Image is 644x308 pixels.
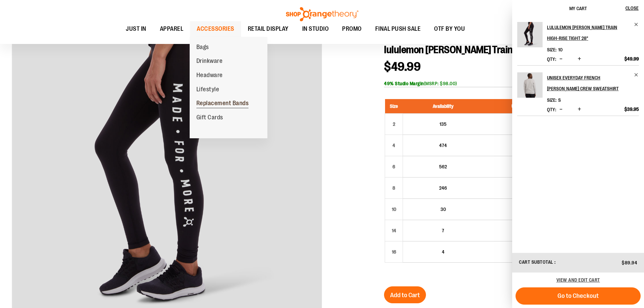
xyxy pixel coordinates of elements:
[384,60,421,74] span: $49.99
[439,121,447,127] span: 135
[389,119,399,129] div: 2
[295,21,336,37] a: IN STUDIO
[390,291,420,299] span: Add to Cart
[190,21,241,37] a: ACCESSORIES
[517,72,543,102] a: Unisex Everyday French Terry Crew Sweatshirt
[190,111,230,125] a: Gift Cards
[486,209,555,216] div: $62.99
[486,245,555,252] div: $49.99
[389,204,399,214] div: 10
[439,164,447,169] span: 562
[302,21,329,37] span: IN STUDIO
[241,21,295,37] a: RETAIL DISPLAY
[516,287,641,305] button: Go to Checkout
[517,72,543,98] img: Unisex Everyday French Terry Crew Sweatshirt
[486,181,555,188] div: $49.99
[119,21,153,37] a: JUST IN
[442,228,444,233] span: 7
[558,47,563,52] span: 10
[389,247,399,257] div: 16
[160,21,184,37] span: APPAREL
[517,65,639,116] li: Product
[547,97,556,103] dt: Size
[190,54,230,68] a: Drinkware
[576,56,583,63] button: Increase product quantity
[403,99,483,114] th: Availability
[634,72,639,77] a: Remove item
[384,286,426,303] button: Add to Cart
[558,97,561,103] span: S
[389,140,399,150] div: 4
[556,277,600,283] a: View and edit cart
[486,252,555,259] div: $62.99
[557,292,599,300] span: Go to Checkout
[190,68,230,82] a: Headware
[569,6,587,11] span: My Cart
[558,56,564,63] button: Decrease product quantity
[196,114,223,122] span: Gift Cards
[153,21,190,37] a: APPAREL
[389,183,399,193] div: 8
[486,145,555,152] div: $62.99
[486,117,555,124] div: $49.99
[439,185,447,191] span: 246
[547,72,630,94] h2: Unisex Everyday French [PERSON_NAME] Crew Sweatshirt
[427,21,472,37] a: OTF BY YOU
[190,40,216,54] a: Bags
[190,96,256,111] a: Replacement Bands
[547,47,556,52] dt: Size
[547,107,556,112] label: Qty
[342,21,362,37] span: PROMO
[486,203,555,209] div: $49.99
[486,167,555,173] div: $62.99
[190,82,226,97] a: Lifestyle
[389,162,399,172] div: 6
[547,56,556,62] label: Qty
[486,160,555,167] div: $49.99
[434,21,465,37] span: OTF BY YOU
[285,7,359,21] img: Shop Orangetheory
[483,99,558,114] th: Unit Price
[547,72,639,94] a: Unisex Everyday French [PERSON_NAME] Crew Sweatshirt
[486,139,555,145] div: $49.99
[547,22,639,44] a: lululemon [PERSON_NAME] Train High-Rise Tight 28"
[384,80,632,87] div: (MSRP: $98.00)
[384,44,590,55] span: lululemon [PERSON_NAME] Train High-Rise Tight 28"
[196,100,249,108] span: Replacement Bands
[190,37,267,138] ul: ACCESSORIES
[368,21,428,37] a: FINAL PUSH SALE
[440,207,446,212] span: 30
[486,188,555,195] div: $62.99
[442,249,445,255] span: 4
[248,21,289,37] span: RETAIL DISPLAY
[486,231,555,237] div: $62.99
[197,21,234,37] span: ACCESSORIES
[517,22,543,47] img: lululemon Wunder Train High-Rise Tight 28"
[622,260,637,265] span: $89.94
[375,21,421,37] span: FINAL PUSH SALE
[486,124,555,131] div: $62.99
[196,86,219,94] span: Lifestyle
[517,22,639,65] li: Product
[389,226,399,236] div: 14
[625,5,639,11] span: Close
[624,56,639,62] span: $49.99
[335,21,368,37] a: PROMO
[517,22,543,52] a: lululemon Wunder Train High-Rise Tight 28"
[385,99,403,114] th: Size
[196,72,223,80] span: Headware
[576,106,583,113] button: Increase product quantity
[634,22,639,27] a: Remove item
[439,143,447,148] span: 474
[196,57,223,66] span: Drinkware
[519,259,553,265] span: Cart Subtotal
[384,81,424,86] b: 49% Studio Margin
[196,44,209,52] span: Bags
[486,224,555,231] div: $49.99
[126,21,146,37] span: JUST IN
[558,106,564,113] button: Decrease product quantity
[547,22,630,44] h2: lululemon [PERSON_NAME] Train High-Rise Tight 28"
[624,106,639,112] span: $39.95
